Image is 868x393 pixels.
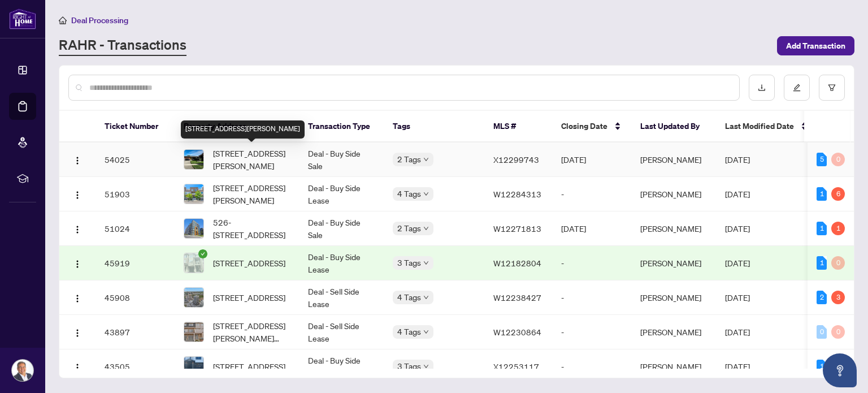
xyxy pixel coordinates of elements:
[552,142,631,177] td: [DATE]
[817,291,827,304] div: 2
[725,361,750,372] span: [DATE]
[831,256,845,270] div: 0
[493,361,539,372] span: X12253117
[299,315,384,349] td: Deal - Sell Side Lease
[631,246,716,280] td: [PERSON_NAME]
[631,315,716,349] td: [PERSON_NAME]
[299,246,384,280] td: Deal - Buy Side Lease
[552,211,631,246] td: [DATE]
[213,319,290,344] span: [STREET_ADDRESS][PERSON_NAME][PERSON_NAME]
[73,294,82,303] img: Logo
[758,84,766,92] span: download
[423,191,429,197] span: down
[423,260,429,266] span: down
[384,111,484,142] th: Tags
[831,153,845,166] div: 0
[716,111,818,142] th: Last Modified Date
[817,360,827,373] div: 1
[552,111,631,142] th: Closing Date
[9,8,36,29] img: logo
[213,216,290,241] span: 526-[STREET_ADDRESS]
[817,256,827,270] div: 1
[299,211,384,246] td: Deal - Buy Side Sale
[184,357,203,376] img: thumbnail-img
[213,360,285,373] span: [STREET_ADDRESS]
[68,150,86,169] button: Logo
[725,292,750,303] span: [DATE]
[73,191,82,200] img: Logo
[96,246,175,280] td: 45919
[184,184,203,204] img: thumbnail-img
[175,111,299,142] th: Property Address
[96,142,175,177] td: 54025
[71,15,128,25] span: Deal Processing
[831,325,845,339] div: 0
[213,182,290,206] span: [STREET_ADDRESS][PERSON_NAME]
[817,325,827,339] div: 0
[493,223,541,234] span: W12271813
[828,84,836,92] span: filter
[59,16,67,24] span: home
[484,111,552,142] th: MLS #
[73,363,82,372] img: Logo
[786,37,845,55] span: Add Transaction
[631,280,716,315] td: [PERSON_NAME]
[184,253,203,273] img: thumbnail-img
[793,84,801,92] span: edit
[184,150,203,169] img: thumbnail-img
[423,364,429,369] span: down
[552,177,631,211] td: -
[96,315,175,349] td: 43897
[213,257,285,269] span: [STREET_ADDRESS]
[184,219,203,238] img: thumbnail-img
[725,189,750,199] span: [DATE]
[552,315,631,349] td: -
[631,142,716,177] td: [PERSON_NAME]
[73,225,82,234] img: Logo
[493,292,541,303] span: W12238427
[184,322,203,342] img: thumbnail-img
[725,223,750,234] span: [DATE]
[213,291,285,304] span: [STREET_ADDRESS]
[831,291,845,304] div: 3
[631,349,716,384] td: [PERSON_NAME]
[59,36,186,56] a: RAHR - Transactions
[68,288,86,306] button: Logo
[96,211,175,246] td: 51024
[299,177,384,211] td: Deal - Buy Side Lease
[299,111,384,142] th: Transaction Type
[96,349,175,384] td: 43505
[819,75,845,101] button: filter
[397,325,421,338] span: 4 Tags
[198,249,207,258] span: check-circle
[493,258,541,268] span: W12182804
[552,246,631,280] td: -
[68,219,86,237] button: Logo
[181,120,305,139] div: [STREET_ADDRESS][PERSON_NAME]
[831,222,845,235] div: 1
[817,187,827,201] div: 1
[552,280,631,315] td: -
[817,222,827,235] div: 1
[777,36,854,55] button: Add Transaction
[73,156,82,165] img: Logo
[725,327,750,337] span: [DATE]
[397,291,421,304] span: 4 Tags
[96,280,175,315] td: 45908
[823,353,857,387] button: Open asap
[299,349,384,384] td: Deal - Buy Side Lease
[73,260,82,269] img: Logo
[725,154,750,165] span: [DATE]
[423,157,429,162] span: down
[631,111,716,142] th: Last Updated By
[184,288,203,307] img: thumbnail-img
[299,280,384,315] td: Deal - Sell Side Lease
[493,327,541,337] span: W12230864
[552,349,631,384] td: -
[73,329,82,338] img: Logo
[397,153,421,166] span: 2 Tags
[631,211,716,246] td: [PERSON_NAME]
[397,187,421,200] span: 4 Tags
[96,111,175,142] th: Ticket Number
[493,189,541,199] span: W12284313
